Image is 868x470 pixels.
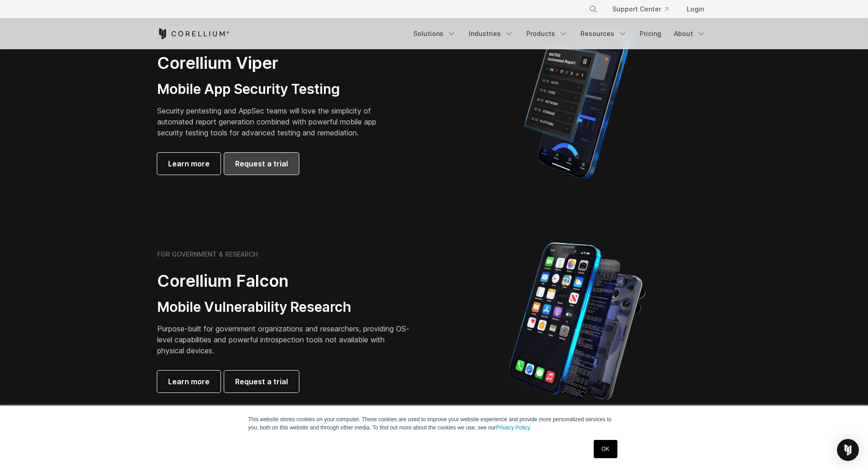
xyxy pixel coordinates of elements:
[157,323,412,356] p: Purpose-built for government organizations and researchers, providing OS-level capabilities and p...
[157,28,230,39] a: Corellium Home
[157,153,221,175] a: Learn more
[157,81,390,98] h3: Mobile App Security Testing
[463,26,519,42] a: Industries
[408,26,462,42] a: Solutions
[224,371,299,393] a: Request a trial
[157,371,221,393] a: Learn more
[248,415,620,432] p: This website stores cookies on your computer. These cookies are used to improve your website expe...
[668,26,711,42] a: About
[157,105,390,138] p: Security pentesting and AppSec teams will love the simplicity of automated report generation comb...
[837,439,859,461] div: Open Intercom Messenger
[224,153,299,175] a: Request a trial
[679,1,711,17] a: Login
[508,24,646,183] img: Corellium MATRIX automated report on iPhone showing app vulnerability test results across securit...
[521,26,573,42] a: Products
[157,250,258,258] h6: FOR GOVERNMENT & RESEARCH
[578,1,711,17] div: Navigation Menu
[168,158,210,169] span: Learn more
[575,26,632,42] a: Resources
[168,376,210,387] span: Learn more
[157,299,412,316] h3: Mobile Vulnerability Research
[408,26,711,42] div: Navigation Menu
[605,1,676,17] a: Support Center
[496,424,531,431] a: Privacy Policy.
[585,1,601,17] button: Search
[634,26,667,42] a: Pricing
[235,376,288,387] span: Request a trial
[157,271,412,291] h2: Corellium Falcon
[157,53,390,73] h2: Corellium Viper
[594,440,617,458] a: OK
[508,242,646,401] img: iPhone model separated into the mechanics used to build the physical device.
[235,158,288,169] span: Request a trial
